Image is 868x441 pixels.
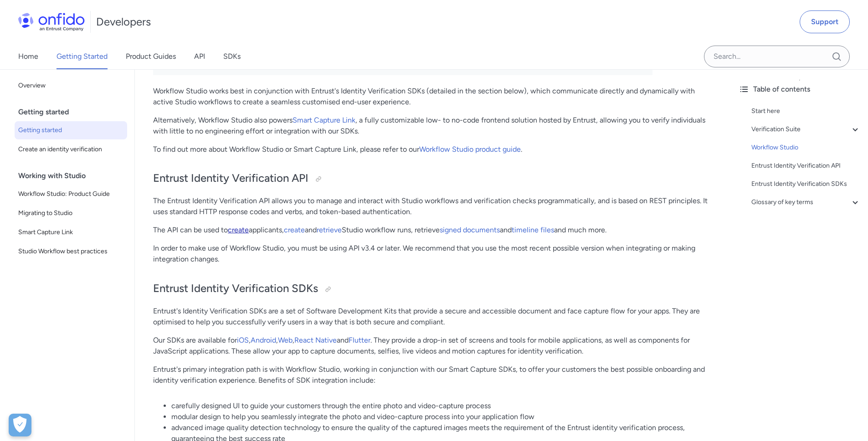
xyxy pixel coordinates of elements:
span: Migrating to Studio [18,208,123,219]
p: In order to make use of Workflow Studio, you must be using API v3.4 or later. We recommend that y... [153,243,713,265]
p: Alternatively, Workflow Studio also powers , a fully customizable low- to no-code frontend soluti... [153,115,713,137]
a: Glossary of key terms [751,197,861,208]
a: Workflow Studio product guide [419,145,521,154]
a: Start here [751,106,861,117]
a: iOS [237,336,249,344]
a: Create an identity verification [15,140,127,159]
a: Product Guides [126,44,176,69]
span: Studio Workflow best practices [18,246,123,257]
a: Workflow Studio: Product Guide [15,185,127,203]
div: Cookie Preferences [9,414,31,436]
a: Smart Capture Link [15,223,127,241]
a: Home [18,44,38,69]
a: retrieve [317,226,342,234]
span: Smart Capture Link [18,227,123,238]
p: Workflow Studio works best in conjunction with Entrust's Identity Verification SDKs (detailed in ... [153,86,713,108]
a: Workflow Studio [751,142,861,153]
a: signed documents [440,226,500,234]
p: Our SDKs are available for , , , and . They provide a drop-in set of screens and tools for mobile... [153,335,713,357]
li: carefully designed UI to guide your customers through the entire photo and video-capture process [171,400,713,411]
span: Overview [18,80,123,91]
a: Getting Started [56,44,108,69]
a: Android [251,336,276,344]
a: Studio Workflow best practices [15,242,127,261]
a: Verification Suite [751,124,861,135]
p: Entrust's primary integration path is with Workflow Studio, working in conjunction with our Smart... [153,364,713,386]
a: Entrust Identity Verification SDKs [751,179,861,190]
div: Getting started [18,103,131,121]
p: Entrust's Identity Verification SDKs are a set of Software Development Kits that provide a secure... [153,306,713,328]
span: Getting started [18,125,123,136]
a: Entrust Identity Verification API [751,160,861,171]
p: To find out more about Workflow Studio or Smart Capture Link, please refer to our . [153,144,713,155]
li: modular design to help you seamlessly integrate the photo and video-capture process into your app... [171,411,713,422]
span: Create an identity verification [18,144,123,155]
a: Flutter [349,336,370,344]
div: Working with Studio [18,167,131,185]
a: Smart Capture Link [293,116,355,124]
span: Workflow Studio: Product Guide [18,189,123,200]
a: API [194,44,205,69]
h2: Entrust Identity Verification SDKs [153,281,713,297]
p: The Entrust Identity Verification API allows you to manage and interact with Studio workflows and... [153,195,713,217]
a: Migrating to Studio [15,204,127,222]
h2: Entrust Identity Verification API [153,171,713,186]
a: Web [278,336,293,344]
input: Onfido search input field [704,46,850,67]
a: Getting started [15,121,127,139]
button: Open Preferences [9,414,31,436]
a: Overview [15,77,127,95]
p: The API can be used to applicants, and Studio workflow runs, retrieve and and much more. [153,225,713,236]
a: create [284,226,305,234]
img: Onfido Logo [18,13,85,31]
a: create [228,226,249,234]
a: SDKs [223,44,241,69]
a: Support [800,10,850,33]
a: React Native [294,336,337,344]
h1: Developers [96,15,151,29]
a: timeline files [512,226,554,234]
div: Table of contents [739,84,861,95]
